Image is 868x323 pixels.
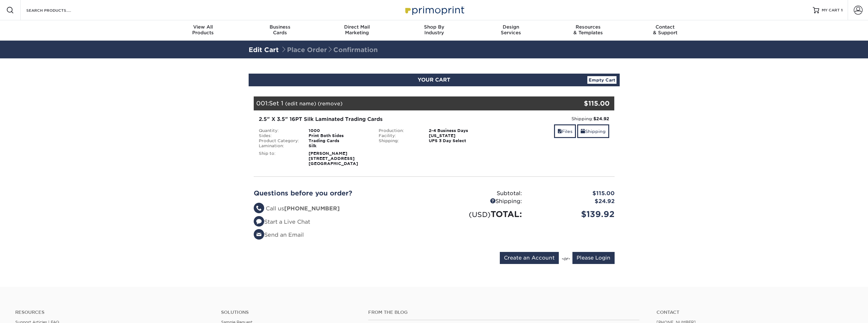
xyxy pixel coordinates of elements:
div: Lamination: [254,143,304,148]
div: $115.00 [554,99,610,108]
h4: Resources [15,310,212,315]
strong: $24.92 [593,116,609,121]
span: YOUR CART [418,77,450,83]
div: Silk [304,143,374,148]
div: Shipping: [374,138,424,143]
div: Production: [374,128,424,133]
a: View AllProducts [165,20,242,41]
span: Set 1 [269,100,283,107]
div: 2-4 Business Days [424,128,494,133]
div: Quantity: [254,128,304,133]
span: shipping [581,129,585,134]
h4: Solutions [221,310,359,315]
div: $115.00 [527,189,619,198]
div: UPS 3 Day Select [424,138,494,143]
div: Facility: [374,133,424,138]
h2: Questions before you order? [254,189,429,197]
div: Shipping: [499,115,610,122]
small: (USD) [469,210,491,219]
div: Ship to: [254,151,304,166]
h4: From the Blog [368,310,639,315]
a: Empty Cart [587,76,617,84]
input: Create an Account [500,252,559,264]
span: Design [473,24,550,30]
a: Shipping [577,124,609,138]
li: Call us [254,205,429,213]
a: (edit name) [285,101,316,107]
span: files [558,129,562,134]
span: View All [165,24,242,30]
img: Primoprint [402,3,466,17]
input: Please Login [572,252,615,264]
span: MY CART [822,8,840,13]
strong: [PHONE_NUMBER] [284,205,340,212]
div: Product Category: [254,138,304,143]
span: Contact [627,24,704,30]
div: Industry [395,24,473,36]
a: Files [554,124,576,138]
div: $139.92 [527,208,619,220]
a: Direct MailMarketing [318,20,395,41]
div: Products [165,24,242,36]
span: Resources [550,24,627,30]
span: Place Order Confirmation [281,46,378,54]
div: TOTAL: [434,208,527,220]
strong: [PERSON_NAME] [STREET_ADDRESS] [GEOGRAPHIC_DATA] [309,151,358,166]
span: 1 [841,8,843,12]
a: Send an Email [254,232,304,238]
a: Shop ByIndustry [395,20,473,41]
div: Shipping: [434,197,527,206]
div: Sides: [254,133,304,138]
div: [US_STATE] [424,133,494,138]
div: 2.5" X 3.5" 16PT Silk Laminated Trading Cards [259,115,489,123]
div: & Support [627,24,704,36]
a: Contact& Support [627,20,704,41]
span: Direct Mail [318,24,395,30]
div: & Templates [550,24,627,36]
div: Cards [241,24,318,36]
div: Services [473,24,550,36]
span: Shop By [395,24,473,30]
a: DesignServices [473,20,550,41]
div: 1000 [304,128,374,133]
div: Subtotal: [434,189,527,198]
a: BusinessCards [241,20,318,41]
div: Trading Cards [304,138,374,143]
a: Edit Cart [249,46,279,54]
div: Marketing [318,24,395,36]
a: (remove) [318,101,343,107]
div: Print Both Sides [304,133,374,138]
div: 001: [254,96,554,110]
a: Resources& Templates [550,20,627,41]
a: Contact [656,310,853,315]
a: Start a Live Chat [254,219,310,225]
input: SEARCH PRODUCTS..... [26,6,88,14]
span: Business [241,24,318,30]
em: -or- [561,256,570,261]
div: $24.92 [527,197,619,206]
